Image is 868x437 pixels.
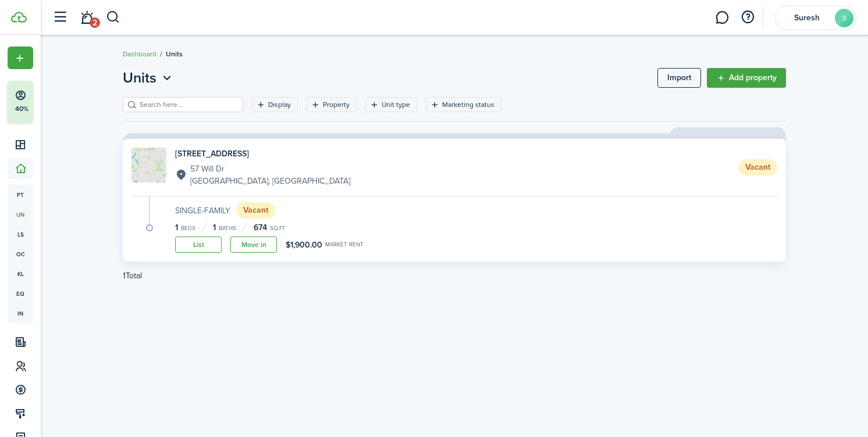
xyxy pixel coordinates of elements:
span: 2 [90,17,100,28]
h4: [STREET_ADDRESS] [175,148,350,160]
filter-tag: Open filter [426,97,501,112]
a: Import [657,68,701,88]
filter-tag-label: Unit type [382,99,410,110]
filter-tag: Open filter [252,97,298,112]
input: Search here... [137,99,239,110]
p: 1 Total [123,270,142,282]
filter-tag: Open filter [365,97,417,112]
a: Property avatar[STREET_ADDRESS]57 Will Dr[GEOGRAPHIC_DATA], [GEOGRAPHIC_DATA]Vacant [131,148,777,187]
button: 40% [8,81,104,123]
a: in [8,303,33,323]
span: Suresh [784,14,830,22]
img: TenantCloud [11,12,27,23]
a: Notifications [76,3,98,33]
a: kl [8,264,33,284]
status: Vacant [738,159,777,175]
filter-tag-label: Marketing status [442,99,495,110]
avatar-text: S [835,9,853,27]
status: Vacant [236,202,275,218]
span: 674 [254,221,267,234]
a: un [8,205,33,224]
small: sq.ft [270,225,286,231]
button: Open menu [123,67,175,88]
button: Open menu [8,46,33,69]
small: Beds [181,225,195,231]
filter-tag-label: Display [268,99,291,110]
button: Units [123,67,175,88]
small: Market rent [325,242,364,248]
small: Single-Family [175,205,230,217]
span: $1,900.00 [286,239,322,251]
small: Baths [219,225,236,231]
a: eq [8,284,33,303]
span: Units [166,49,183,59]
filter-tag: Open filter [307,97,357,112]
span: 1 [213,221,216,234]
a: Add property [707,68,786,88]
img: Property avatar [131,148,166,182]
span: 1 [175,221,178,234]
p: [GEOGRAPHIC_DATA], [GEOGRAPHIC_DATA] [190,175,350,187]
a: Messaging [711,3,733,33]
a: oc [8,244,33,264]
a: Dashboard [123,49,156,59]
p: 40% [15,104,29,114]
span: Units [123,67,156,88]
a: ls [8,224,33,244]
a: Move in [230,237,277,253]
a: pt [8,185,33,205]
button: Search [106,8,120,27]
button: Open sidebar [49,6,71,28]
p: 57 Will Dr [190,163,350,175]
button: Open resource center [738,8,757,27]
filter-tag-label: Property [323,99,350,110]
a: List [175,237,222,253]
